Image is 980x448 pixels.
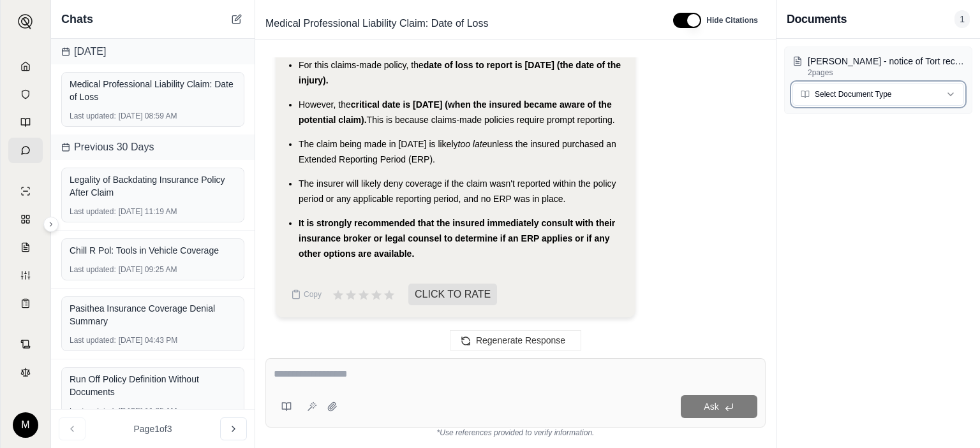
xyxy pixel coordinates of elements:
[792,55,964,78] button: [PERSON_NAME] - notice of Tort received [DATE].pdf2pages
[954,10,970,28] span: 1
[299,99,612,125] span: critical date is [DATE] (when the insured became aware of the potential claim).
[70,244,236,257] div: Chill R Pol: Tools in Vehicle Coverage
[13,9,38,34] button: Expand sidebar
[8,291,43,316] a: Coverage Table
[8,206,43,232] a: Policy Comparisons
[808,68,964,78] p: 2 pages
[70,206,236,217] div: [DATE] 11:19 AM
[70,111,236,121] div: [DATE] 08:59 AM
[51,134,255,160] div: Previous 30 Days
[70,335,116,345] span: Last updated:
[8,82,43,107] a: Documents Vault
[51,39,255,64] div: [DATE]
[299,60,621,85] span: date of loss to report is [DATE] (the date of the injury).
[8,178,43,204] a: Single Policy
[70,302,236,328] div: Pasithea Insurance Coverage Denial Summary
[299,60,424,70] span: For this claims-made policy, the
[229,11,244,27] button: New Chat
[13,412,38,438] div: M
[18,14,33,29] img: Expand sidebar
[8,54,43,79] a: Home
[70,111,116,121] span: Last updated:
[286,282,327,307] button: Copy
[70,78,236,103] div: Medical Professional Liability Claim: Date of Loss
[458,139,487,149] span: too late
[70,264,236,275] div: [DATE] 09:25 AM
[260,13,658,34] div: Edit Title
[70,206,116,217] span: Last updated:
[299,178,616,204] span: The insurer will likely deny coverage if the claim wasn't reported within the policy period or an...
[260,13,493,34] span: Medical Professional Liability Claim: Date of Loss
[8,235,43,260] a: Claim Coverage
[299,139,616,164] span: unless the insured purchased an Extended Reporting Period (ERP).
[70,406,116,416] span: Last updated:
[450,330,581,350] button: Regenerate Response
[70,373,236,398] div: Run Off Policy Definition Without Documents
[681,395,757,418] button: Ask
[70,264,116,275] span: Last updated:
[8,138,43,163] a: Chat
[70,173,236,199] div: Legality of Backdating Insurance Policy After Claim
[134,423,172,435] span: Page 1 of 3
[367,115,615,125] span: This is because claims-made policies require prompt reporting.
[304,289,322,300] span: Copy
[70,335,236,345] div: [DATE] 04:43 PM
[299,218,615,259] span: It is strongly recommended that the insured immediately consult with their insurance broker or le...
[704,401,718,412] span: Ask
[476,335,565,345] span: Regenerate Response
[299,99,351,110] span: However, the
[299,139,458,149] span: The claim being made in [DATE] is likely
[8,359,43,385] a: Legal Search Engine
[787,10,847,28] h3: Documents
[70,406,236,416] div: [DATE] 11:25 AM
[265,428,766,438] div: *Use references provided to verify information.
[408,284,497,305] span: CLICK TO RATE
[8,110,43,135] a: Prompt Library
[706,15,758,25] span: Hide Citations
[43,217,59,232] button: Expand sidebar
[8,331,43,357] a: Contract Analysis
[61,10,93,28] span: Chats
[808,55,964,68] p: Gracyn Sharp - notice of Tort received 10.2.24.pdf
[8,263,43,288] a: Custom Report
